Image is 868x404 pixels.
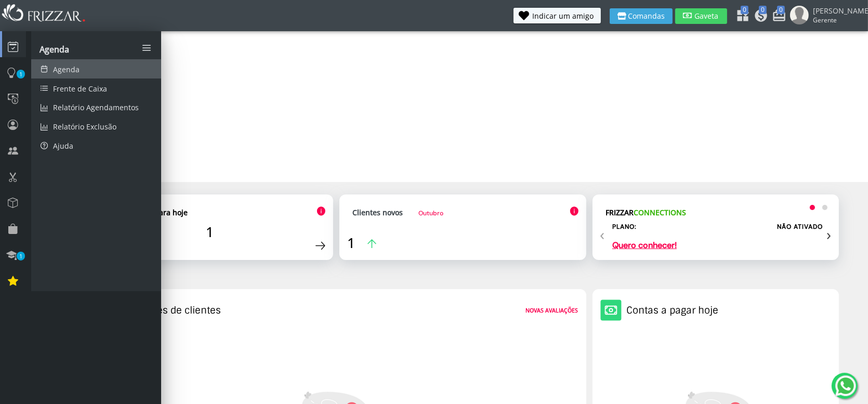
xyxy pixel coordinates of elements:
[347,233,355,252] span: 1
[735,8,746,25] a: 0
[347,233,376,252] a: 1
[826,224,831,245] span: Next
[606,207,686,217] strong: FRIZZAR
[772,8,782,25] a: 0
[612,241,677,250] a: Quero conhecer!
[833,373,858,398] img: whatsapp.png
[17,252,25,260] span: 1
[532,12,594,20] span: Indicar um amigo
[754,8,764,25] a: 0
[40,44,69,55] span: Agenda
[206,223,214,241] span: 1
[53,122,116,132] span: Relatório Exclusão
[367,239,376,248] img: Ícone de seta para a cima
[813,6,860,16] span: [PERSON_NAME]
[600,299,622,321] img: Ícone de um cofre
[31,116,161,136] a: Relatório Exclusão
[53,84,107,94] span: Frente de Caixa
[526,307,578,314] strong: Novas avaliações
[53,141,73,151] span: Ajuda
[570,206,578,216] img: Ícone de informação
[813,16,860,24] span: Gerente
[315,241,325,250] img: Ícone de seta para a direita
[31,59,161,79] a: Agenda
[53,64,80,74] span: Agenda
[777,6,785,14] span: 0
[694,12,720,20] span: Gaveta
[514,8,601,23] button: Indicar um amigo
[31,136,161,155] a: Ajuda
[634,207,686,217] span: CONNECTIONS
[741,6,748,14] span: 0
[675,8,727,24] button: Gaveta
[777,223,823,231] label: NÃO ATIVADO
[612,223,637,231] h2: Plano:
[317,206,325,216] img: Ícone de informação
[759,6,767,14] span: 0
[610,8,673,24] button: Comandas
[352,207,443,217] a: Clientes novosOutubro
[628,12,665,20] span: Comandas
[17,70,25,79] span: 1
[53,102,139,112] span: Relatório Agendamentos
[790,6,863,27] a: [PERSON_NAME] Gerente
[31,79,161,98] a: Frente de Caixa
[352,207,403,217] strong: Clientes novos
[600,224,605,245] span: Previous
[418,209,443,217] span: Outubro
[31,98,161,117] a: Relatório Agendamentos
[118,304,221,317] h2: Avaliações de clientes
[627,304,719,317] h2: Contas a pagar hoje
